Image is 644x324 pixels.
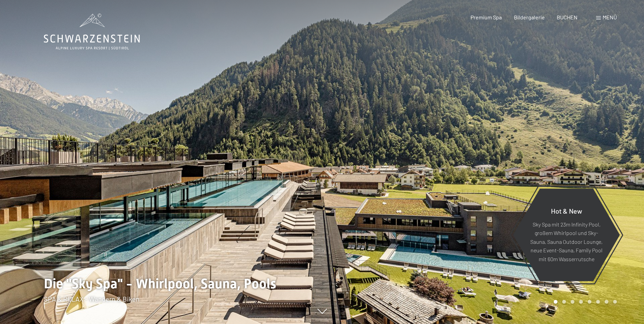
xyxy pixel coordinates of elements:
div: Carousel Page 3 [571,300,574,304]
p: Sky Spa mit 23m Infinity Pool, großem Whirlpool und Sky-Sauna, Sauna Outdoor Lounge, neue Event-S... [530,220,603,263]
div: Carousel Pagination [551,300,617,304]
a: Premium Spa [471,14,502,20]
a: Bildergalerie [514,14,545,20]
div: Carousel Page 8 [613,300,617,304]
div: Carousel Page 2 [562,300,566,304]
div: Carousel Page 1 (Current Slide) [554,300,557,304]
div: Carousel Page 5 [588,300,591,304]
div: Carousel Page 6 [596,300,600,304]
div: Carousel Page 7 [605,300,608,304]
div: Carousel Page 4 [579,300,583,304]
span: Hot & New [551,206,582,215]
a: BUCHEN [557,14,577,20]
a: Hot & New Sky Spa mit 23m Infinity Pool, großem Whirlpool und Sky-Sauna, Sauna Outdoor Lounge, ne... [513,188,620,282]
span: Menü [603,14,617,20]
